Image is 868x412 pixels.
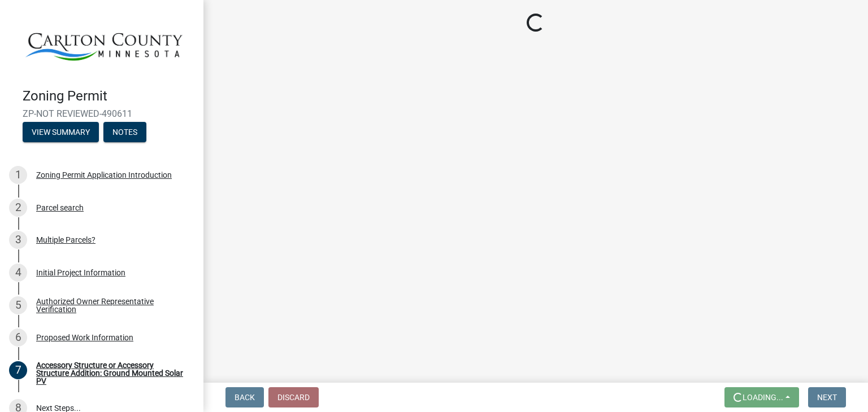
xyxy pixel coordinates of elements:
div: 2 [9,199,27,217]
span: Back [235,393,255,402]
button: Loading... [724,387,799,407]
div: 1 [9,166,27,184]
span: ZP-NOT REVIEWED-490611 [23,108,181,119]
wm-modal-confirm: Notes [103,129,146,138]
span: Loading... [743,393,783,402]
button: Notes [103,122,146,142]
wm-modal-confirm: Summary [23,129,99,138]
img: Carlton County, Minnesota [23,12,185,76]
div: 7 [9,361,27,379]
span: Next [817,393,837,402]
div: Initial Project Information [36,269,125,277]
div: Multiple Parcels? [36,236,96,244]
button: Back [225,387,264,407]
div: 6 [9,328,27,347]
button: Next [808,387,846,407]
div: Parcel search [36,204,84,212]
div: 3 [9,231,27,249]
div: Accessory Structure or Accessory Structure Addition: Ground Mounted Solar PV [36,361,185,385]
div: Proposed Work Information [36,334,133,341]
div: 4 [9,264,27,282]
h4: Zoning Permit [23,88,194,104]
div: Zoning Permit Application Introduction [36,171,172,179]
div: 5 [9,296,27,314]
button: View Summary [23,122,99,142]
button: Discard [268,387,319,407]
div: Authorized Owner Representative Verification [36,297,185,313]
